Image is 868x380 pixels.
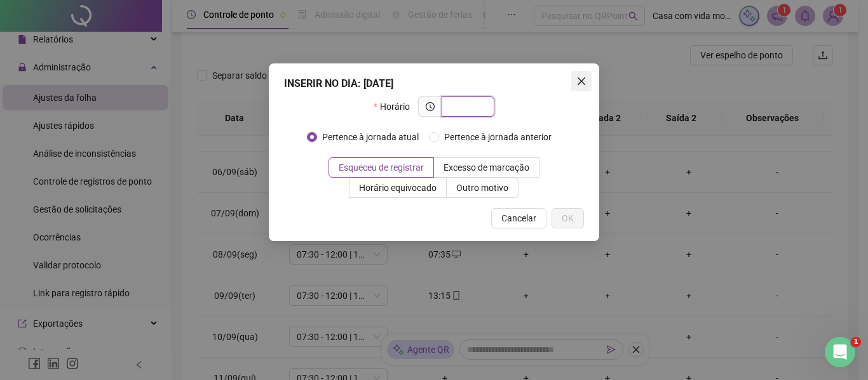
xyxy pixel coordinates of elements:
span: Excesso de marcação [444,162,529,173]
span: Pertence à jornada anterior [439,130,557,144]
span: Horário equivocado [359,183,437,193]
span: close [576,76,587,86]
button: Cancelar [491,208,546,228]
span: Pertence à jornada atual [317,130,424,144]
div: INSERIR NO DIA : [DATE] [284,76,584,91]
span: Esqueceu de registrar [339,162,424,173]
label: Horário [374,96,417,117]
button: Close [571,71,592,91]
span: clock-circle [426,102,435,111]
iframe: Intercom live chat [825,337,855,367]
button: OK [552,208,584,228]
span: Outro motivo [456,183,508,193]
span: 1 [851,337,861,347]
span: Cancelar [501,211,536,225]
